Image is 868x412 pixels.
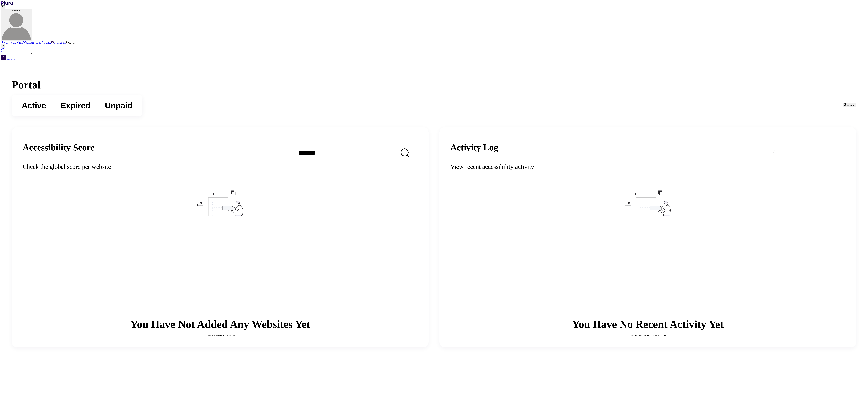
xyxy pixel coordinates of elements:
button: Unpaid [98,97,140,114]
div: Check the global score per website [23,162,284,171]
a: Fixer [17,42,23,44]
h2: Accessibility Score [23,142,284,153]
span: Unpaid [105,100,132,111]
a: My Organisation [51,42,66,44]
button: Open notifications, you have undefined new notifications [1,5,5,9]
h2: You have no recent activity yet [572,318,724,331]
div: Secure your account with a two-factor authentication. [1,53,867,55]
button: Close Two-factor authentication notification [1,44,5,48]
div: Two-factor authentication [1,51,867,53]
a: Two-factor authentication [1,48,867,53]
a: Scanner [8,42,17,44]
a: Accessibility Checker [23,42,42,44]
button: pluro Demopluro Demo [1,9,32,41]
img: Placeholder image [196,189,244,216]
div: Set sorting [769,150,775,155]
span: Expired [61,100,90,111]
h1: Portal [12,78,856,91]
div: Start scanning your websites to see the activity log [630,334,666,336]
a: Open Support screen [66,42,75,44]
span: pluro Demo [12,9,20,11]
a: Portal [1,42,8,44]
a: Logo [1,3,13,5]
a: Open Pluro Website [1,58,16,60]
button: Expired [53,97,98,114]
h2: Activity Log [450,142,761,153]
h2: You have not added any websites yet [130,318,310,331]
a: Branding [42,42,51,44]
button: New Website [843,103,856,107]
button: Active [14,97,53,114]
span: Active [22,100,46,111]
img: pluro Demo [2,11,31,40]
div: Add your websites to make them accessible [204,334,236,336]
aside: Sidebar menu [1,41,867,60]
div: View recent accessibility activity [450,162,761,171]
input: Search [291,143,447,162]
img: Placeholder image [624,189,672,216]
